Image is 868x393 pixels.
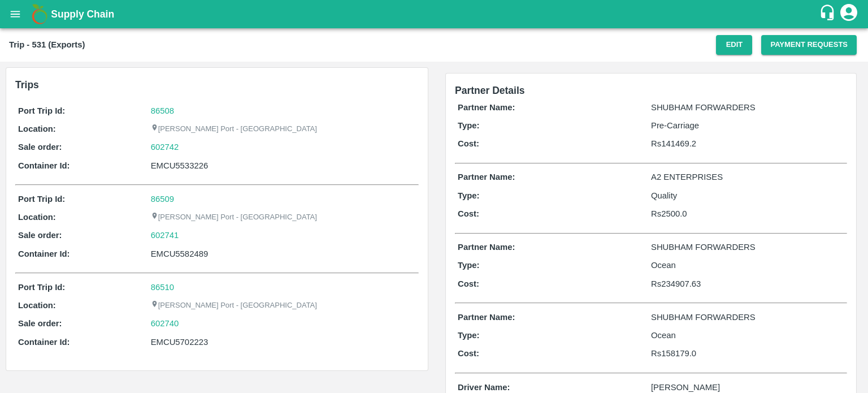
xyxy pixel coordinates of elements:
b: Partner Name: [458,172,515,182]
b: Container Id: [18,249,70,258]
b: Type: [458,121,480,130]
p: Rs 158179.0 [651,347,844,360]
a: 86510 [151,283,174,292]
b: Type: [458,261,480,270]
button: Edit [716,35,752,55]
b: Container Id: [18,161,70,170]
b: Type: [458,331,480,340]
img: logo [28,3,51,25]
p: [PERSON_NAME] Port - [GEOGRAPHIC_DATA] [151,300,317,311]
p: Pre-Carriage [651,119,844,132]
b: Sale order: [18,319,62,328]
b: Port Trip Id: [18,106,65,115]
a: 602742 [151,141,179,153]
div: EMCU5702223 [151,336,416,348]
b: Location: [18,301,56,310]
b: Port Trip Id: [18,195,65,204]
a: 86509 [151,195,174,204]
div: customer-support [819,4,839,24]
button: open drawer [2,1,28,27]
b: Sale order: [18,231,62,240]
div: EMCU5533226 [151,159,416,172]
b: Partner Name: [458,243,515,252]
p: A2 ENTERPRISES [651,171,844,183]
b: Port Trip Id: [18,283,65,292]
p: Rs 2500.0 [651,208,844,220]
p: Ocean [651,259,844,271]
b: Type: [458,191,480,200]
p: [PERSON_NAME] Port - [GEOGRAPHIC_DATA] [151,124,317,135]
a: 602740 [151,317,179,330]
b: Cost: [458,209,479,218]
b: Cost: [458,279,479,288]
button: Payment Requests [761,35,857,55]
div: EMCU5582489 [151,248,416,260]
b: Container Id: [18,338,70,347]
b: Trip - 531 (Exports) [9,40,85,49]
b: Trips [15,79,39,90]
a: 602741 [151,229,179,241]
b: Location: [18,213,56,222]
a: Supply Chain [51,6,819,22]
p: [PERSON_NAME] Port - [GEOGRAPHIC_DATA] [151,212,317,223]
b: Sale order: [18,142,62,152]
p: Ocean [651,329,844,342]
b: Partner Name: [458,313,515,322]
b: Driver Name: [458,383,510,392]
b: Location: [18,124,56,133]
p: Rs 141469.2 [651,137,844,150]
b: Partner Name: [458,103,515,112]
p: SHUBHAM FORWARDERS [651,311,844,323]
p: Quality [651,189,844,202]
div: account of current user [839,2,859,26]
span: Partner Details [455,85,525,96]
b: Supply Chain [51,8,114,20]
b: Cost: [458,349,479,358]
b: Cost: [458,139,479,148]
a: 86508 [151,106,174,115]
p: SHUBHAM FORWARDERS [651,241,844,253]
p: SHUBHAM FORWARDERS [651,101,844,114]
p: Rs 234907.63 [651,278,844,290]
